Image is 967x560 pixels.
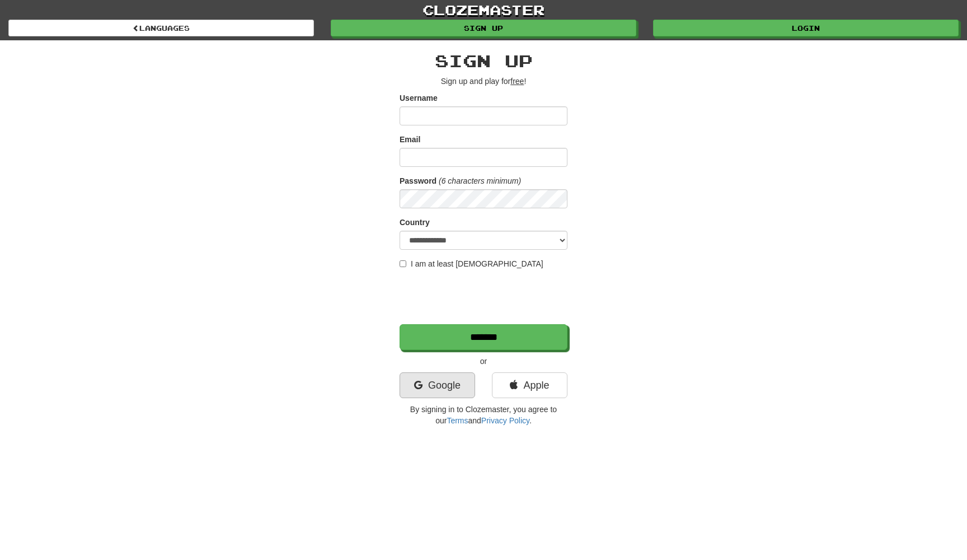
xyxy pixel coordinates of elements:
[400,76,567,87] p: Sign up and play for !
[481,416,529,425] a: Privacy Policy
[439,176,521,185] em: (6 characters minimum)
[331,20,636,36] a: Sign up
[400,175,436,186] label: Password
[510,77,524,86] u: free
[400,52,567,70] h2: Sign up
[400,134,420,145] label: Email
[400,260,406,267] input: I am at least [DEMOGRAPHIC_DATA]
[400,275,570,319] iframe: reCAPTCHA
[400,258,543,269] label: I am at least [DEMOGRAPHIC_DATA]
[653,20,959,36] a: Login
[400,404,567,426] p: By signing in to Clozemaster, you agree to our and .
[400,372,475,398] a: Google
[492,372,567,398] a: Apple
[8,20,314,36] a: Languages
[400,92,438,104] label: Username
[400,217,430,228] label: Country
[400,356,567,367] p: or
[447,416,468,425] a: Terms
